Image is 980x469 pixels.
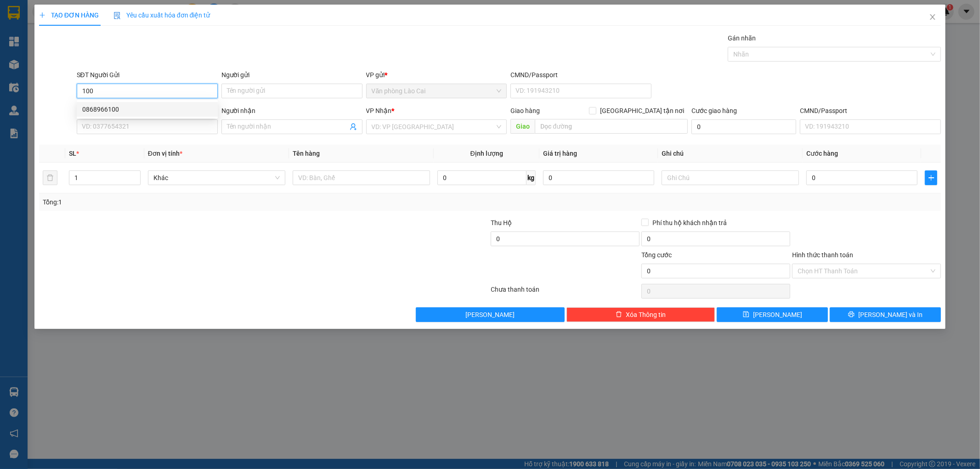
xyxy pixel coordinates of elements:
img: icon [113,12,121,19]
button: plus [925,170,937,185]
button: printer[PERSON_NAME] và In [830,307,941,322]
label: Cước giao hàng [691,107,737,114]
span: kg [527,170,536,185]
span: Khác [153,171,280,185]
span: VP Nhận [366,107,392,114]
input: Dọc đường [535,119,688,134]
button: deleteXóa Thông tin [566,307,715,322]
button: save[PERSON_NAME] [717,307,828,322]
div: 0868966100 [82,104,212,114]
button: delete [43,170,57,185]
button: [PERSON_NAME] [416,307,565,322]
span: Thu Hộ [491,219,512,226]
div: Người nhận [221,106,363,116]
div: Chưa thanh toán [490,284,641,300]
label: Hình thức thanh toán [792,251,853,259]
input: VD: Bàn, Ghế [293,170,430,185]
label: Gán nhãn [728,34,756,42]
span: Giá trị hàng [543,150,577,157]
span: Tên hàng [293,150,320,157]
span: Giao hàng [510,107,540,114]
div: Tổng: 1 [43,197,378,207]
span: close [929,13,936,21]
div: 0868966100 [77,102,218,117]
input: 0 [543,170,654,185]
span: Giao [510,119,535,134]
span: Tổng cước [641,251,672,259]
span: Cước hàng [806,150,838,157]
span: plus [925,174,937,181]
span: [GEOGRAPHIC_DATA] tận nơi [596,106,688,116]
input: Ghi Chú [662,170,799,185]
span: printer [848,311,855,318]
div: VP gửi [366,70,507,80]
div: Người gửi [221,70,363,80]
input: Cước giao hàng [691,119,796,134]
div: CMND/Passport [800,106,941,116]
span: [PERSON_NAME] và In [858,310,923,320]
div: SĐT Người Gửi [77,70,218,80]
span: delete [616,311,622,318]
span: user-add [350,123,357,130]
span: [PERSON_NAME] [465,310,515,320]
span: save [743,311,749,318]
span: Yêu cầu xuất hóa đơn điện tử [113,11,210,19]
span: [PERSON_NAME] [753,310,802,320]
span: Định lượng [470,150,503,157]
th: Ghi chú [658,145,803,163]
button: Close [920,5,946,30]
span: SL [69,150,76,157]
span: Văn phòng Lào Cai [372,84,502,98]
div: CMND/Passport [510,70,651,80]
span: Xóa Thông tin [626,310,666,320]
span: plus [39,12,45,18]
span: Phí thu hộ khách nhận trả [649,218,731,228]
span: Đơn vị tính [148,150,182,157]
span: TẠO ĐƠN HÀNG [39,11,99,19]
